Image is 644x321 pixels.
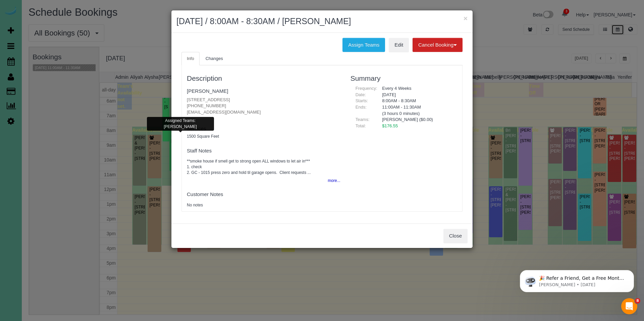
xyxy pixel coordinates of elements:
a: [PERSON_NAME] [187,88,228,94]
pre: No notes [187,202,340,208]
div: 8:00AM - 8:30AM [377,98,457,104]
span: Info [187,56,194,61]
button: Close [443,229,468,243]
button: Assign Teams [342,38,385,52]
span: Changes [206,56,223,61]
a: Changes [200,52,228,66]
span: Frequency: [356,86,377,91]
pre: **smoke house if smell get to strong open ALL windows to let air in*** 1. check 2. GC - 1015 pres... [187,158,340,176]
li: [PERSON_NAME] ($0.00) [382,117,452,123]
p: [STREET_ADDRESS] [PHONE_NUMBER] [EMAIL_ADDRESS][DOMAIN_NAME] [187,97,340,116]
iframe: Intercom live chat [621,298,637,314]
span: 8 [635,298,640,304]
iframe: Intercom notifications message [510,256,644,303]
span: Starts: [356,98,368,103]
h2: [DATE] / 8:00AM - 8:30AM / [PERSON_NAME] [176,15,468,27]
h4: Staff Notes [187,148,340,154]
button: × [464,15,468,22]
button: more... [324,176,340,186]
a: Edit [389,38,409,52]
h4: Services [187,126,340,132]
span: $176.55 [382,123,398,128]
div: [DATE] [377,92,457,98]
h3: Summary [351,74,457,82]
span: Ends: [356,105,367,110]
h4: Customer Notes [187,192,340,197]
div: Assigned Teams: [PERSON_NAME] [147,117,214,130]
span: Teams: [356,117,370,122]
div: Every 4 Weeks [377,85,457,92]
span: Date: [356,92,366,97]
span: Total: [356,123,366,128]
button: Cancel Booking [413,38,463,52]
a: Info [181,52,200,66]
h5: 1500 Square Feet [187,134,340,139]
div: 11:00AM - 11:30AM (3 hours 0 minutes) [377,104,457,117]
h3: Description [187,74,340,82]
